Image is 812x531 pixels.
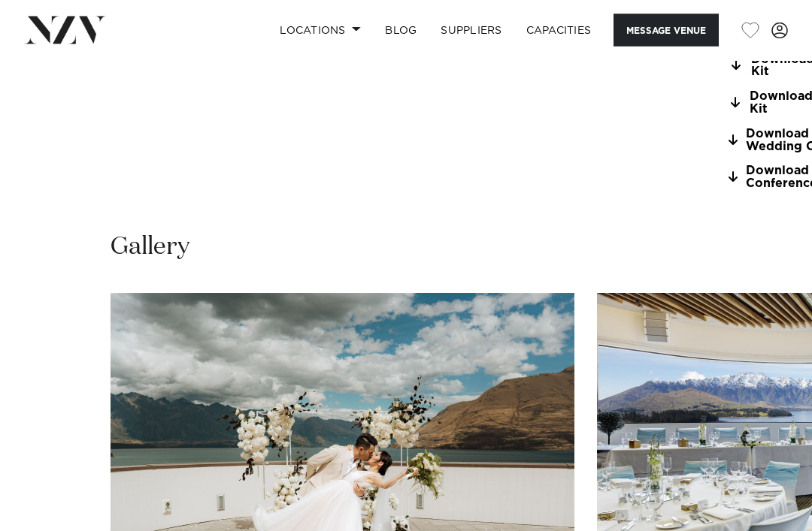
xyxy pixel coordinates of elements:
a: BLOG [373,14,429,47]
img: nzv-logo.png [24,17,106,44]
a: SUPPLIERS [429,14,514,47]
a: Capacities [514,14,604,47]
a: Locations [268,14,373,47]
button: Message Venue [614,14,719,47]
h2: Gallery [111,231,190,264]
